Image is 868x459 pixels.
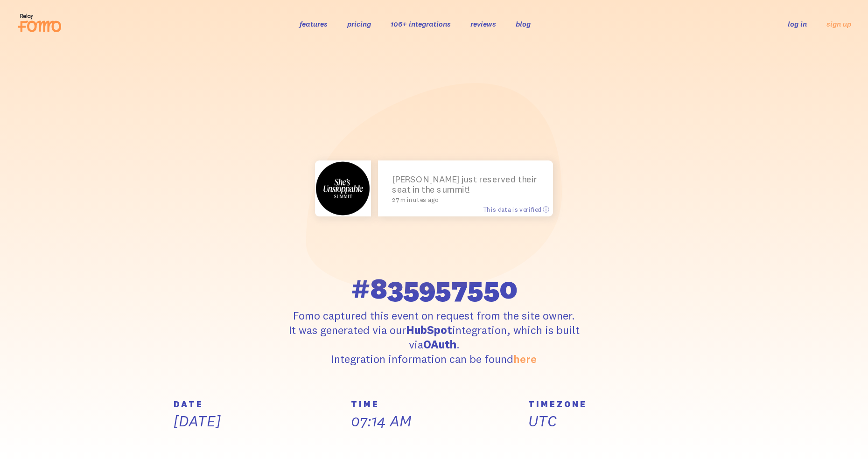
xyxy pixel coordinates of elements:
strong: OAuth [423,337,456,351]
p: UTC [528,411,694,431]
a: here [513,352,537,366]
strong: HubSpot [406,323,452,337]
small: 27 minutes ago [392,196,535,203]
h5: TIMEZONE [528,400,694,409]
a: pricing [347,19,371,28]
a: blog [516,19,531,28]
p: 07:14 AM [351,411,517,431]
h5: DATE [174,400,340,409]
h5: TIME [351,400,517,409]
span: #835957550 [351,274,518,303]
img: bnRvWvC9SyGMQwBgHvqX [315,160,371,216]
a: reviews [470,19,496,28]
p: Fomo captured this event on request from the site owner. It was generated via our integration, wh... [262,308,606,367]
a: sign up [826,19,851,29]
p: [PERSON_NAME] just reserved their seat in the summit! [392,174,539,203]
a: log in [788,19,807,28]
span: This data is verified ⓘ [483,205,549,213]
a: 106+ integrations [391,19,451,28]
a: features [300,19,328,28]
p: [DATE] [174,411,340,431]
